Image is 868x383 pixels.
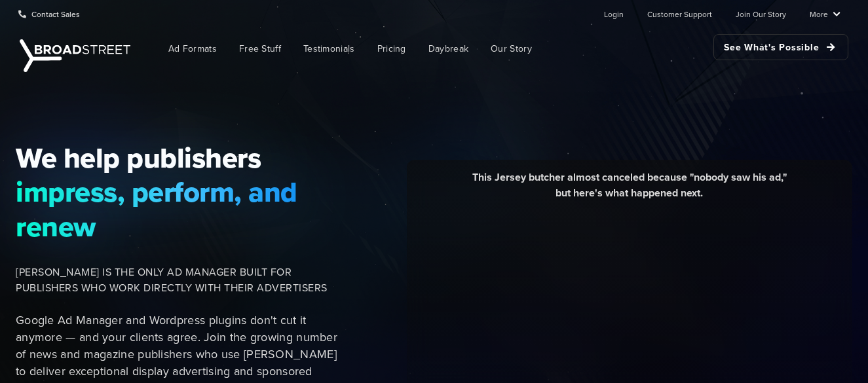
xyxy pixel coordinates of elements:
a: Our Story [481,34,542,64]
span: Pricing [377,42,406,56]
a: Free Stuff [229,34,291,64]
span: Testimonials [303,42,355,56]
nav: Main [138,27,848,70]
span: impress, perform, and renew [16,175,347,244]
a: More [810,1,840,27]
a: Ad Formats [159,34,227,64]
a: Login [604,1,624,27]
a: Contact Sales [18,1,80,27]
span: Free Stuff [239,42,281,56]
img: Broadstreet | The Ad Manager for Small Publishers [20,39,130,72]
a: Customer Support [647,1,712,27]
span: [PERSON_NAME] IS THE ONLY AD MANAGER BUILT FOR PUBLISHERS WHO WORK DIRECTLY WITH THEIR ADVERTISERS [16,264,347,296]
span: We help publishers [16,141,347,175]
a: See What's Possible [713,34,848,60]
span: Daybreak [428,42,468,56]
div: This Jersey butcher almost canceled because "nobody saw his ad," but here's what happened next. [417,170,842,211]
span: Our Story [491,42,532,56]
a: Testimonials [293,34,365,64]
a: Join Our Story [736,1,786,27]
a: Pricing [368,34,416,64]
a: Daybreak [419,34,478,64]
span: Ad Formats [168,42,217,56]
